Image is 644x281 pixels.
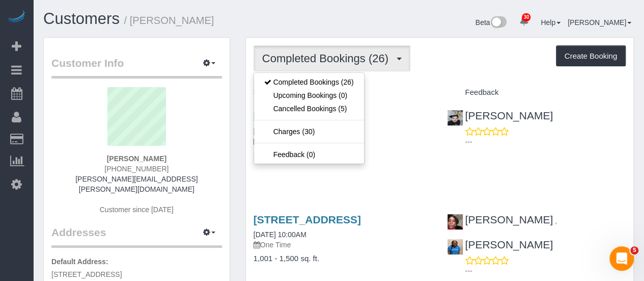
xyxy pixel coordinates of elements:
img: Automaid Logo [6,10,26,24]
h4: 1,001 - 1,500 sq. ft. [254,254,432,263]
a: [PERSON_NAME][EMAIL_ADDRESS][PERSON_NAME][DOMAIN_NAME] [75,175,198,193]
a: Beta [475,18,507,27]
span: [STREET_ADDRESS] [51,270,122,278]
h4: Feedback [447,88,626,97]
p: --- [465,266,626,276]
legend: Customer Info [51,56,222,79]
p: One Time [254,240,432,250]
small: / [PERSON_NAME] [124,15,214,26]
a: [STREET_ADDRESS] [254,214,361,225]
img: Porchee Musler [447,214,463,229]
strong: [PERSON_NAME] [107,155,166,163]
span: 5 [630,246,638,254]
span: , [555,217,557,225]
hm-ph: [PHONE_NUMBER] [104,165,169,173]
button: Completed Bookings (26) [254,45,410,71]
a: [PERSON_NAME] [447,110,553,121]
a: Customers [43,10,120,28]
a: Cancelled Bookings (5) [254,102,364,115]
a: Help [541,18,561,27]
span: Customer since [DATE] [100,206,174,214]
a: [PERSON_NAME] [447,214,553,225]
span: 30 [522,13,530,21]
label: Default Address: [51,257,108,267]
a: [PERSON_NAME] [447,239,553,250]
iframe: Intercom live chat [609,246,634,271]
img: Charles Hamby [447,110,463,125]
a: [DATE] 10:00AM [254,231,306,239]
img: New interface [490,16,507,30]
a: Charges (30) [254,125,364,138]
a: Feedback (0) [254,148,364,161]
a: Upcoming Bookings (0) [254,89,364,102]
a: 30 [514,10,534,33]
a: Completed Bookings (26) [254,75,364,89]
a: [PERSON_NAME] [568,18,631,27]
img: Robin Johnson [447,239,463,254]
span: Completed Bookings (26) [262,52,394,65]
p: --- [465,137,626,147]
button: Create Booking [556,45,626,67]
